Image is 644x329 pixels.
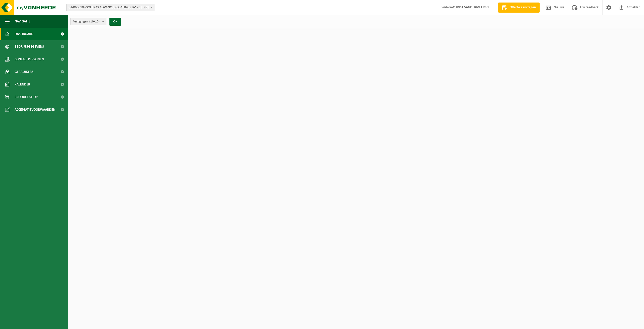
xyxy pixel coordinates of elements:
span: Contactpersonen [15,53,44,66]
span: Dashboard [15,28,33,40]
span: Product Shop [15,91,37,103]
span: 01-060010 - SOLERAS ADVANCED COATINGS BV - DEINZE [67,4,154,11]
span: Navigatie [15,15,30,28]
span: Offerte aanvragen [508,5,537,10]
span: Acceptatievoorwaarden [15,103,55,116]
count: (10/10) [89,20,100,23]
strong: CHRIST VANDERMEERSCH [453,6,491,9]
button: Vestigingen(10/10) [70,18,106,25]
span: Kalender [15,78,30,91]
a: Offerte aanvragen [498,3,540,13]
span: Bedrijfsgegevens [15,40,44,53]
span: 01-060010 - SOLERAS ADVANCED COATINGS BV - DEINZE [66,4,154,11]
span: Gebruikers [15,66,33,78]
button: OK [109,18,121,26]
span: Vestigingen [73,18,100,25]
